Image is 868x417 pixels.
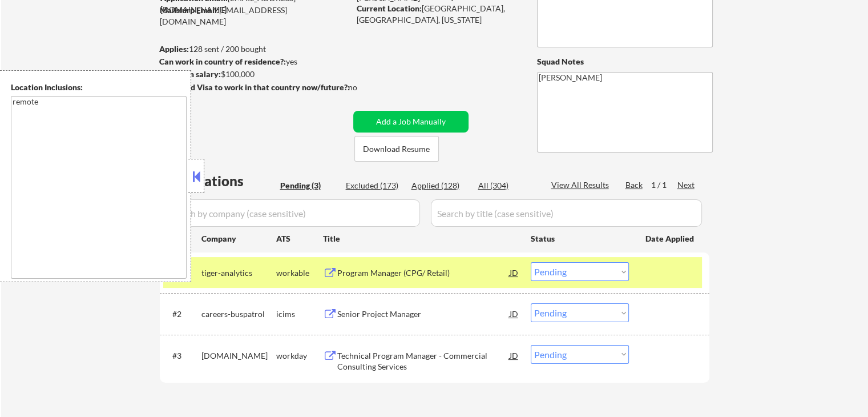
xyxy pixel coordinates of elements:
div: [DOMAIN_NAME] [201,350,276,362]
div: Back [625,179,644,191]
div: JD [508,262,520,283]
div: Technical Program Manager - Commercial Consulting Services [337,350,510,372]
div: Date Applied [645,233,696,244]
div: JD [508,345,520,366]
strong: Current Location: [357,3,422,13]
div: ATS [276,233,323,244]
div: Applications [163,174,276,188]
button: Download Resume [354,136,439,162]
input: Search by title (case sensitive) [431,199,702,227]
strong: Mailslurp Email: [160,5,219,15]
div: #3 [172,350,192,362]
div: All (304) [478,180,535,191]
strong: Applies: [159,44,189,54]
div: Applied (128) [411,180,469,191]
div: $100,000 [159,69,349,80]
div: Senior Project Manager [337,308,510,320]
div: careers-buspatrol [201,308,276,320]
div: Title [323,233,520,244]
div: no [348,82,381,93]
div: Excluded (173) [346,180,403,191]
strong: Will need Visa to work in that country now/future?: [160,82,350,92]
div: Location Inclusions: [11,82,187,93]
div: Squad Notes [537,56,713,67]
button: Add a Job Manually [353,111,469,133]
div: Company [201,233,276,244]
div: 128 sent / 200 bought [159,43,349,55]
div: 1 / 1 [651,179,677,191]
div: Next [677,179,696,191]
div: workday [276,350,323,362]
div: #2 [172,308,192,320]
div: JD [508,303,520,324]
strong: Minimum salary: [159,69,221,79]
div: [EMAIL_ADDRESS][DOMAIN_NAME] [160,5,349,27]
strong: Can work in country of residence?: [159,57,286,66]
div: Status [531,228,629,248]
div: Pending (3) [280,180,337,191]
input: Search by company (case sensitive) [163,199,420,227]
div: [GEOGRAPHIC_DATA], [GEOGRAPHIC_DATA], [US_STATE] [357,3,518,25]
div: tiger-analytics [201,267,276,279]
div: workable [276,267,323,279]
div: yes [159,56,346,67]
div: Program Manager (CPG/ Retail) [337,267,510,279]
div: icims [276,308,323,320]
div: View All Results [551,179,612,191]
